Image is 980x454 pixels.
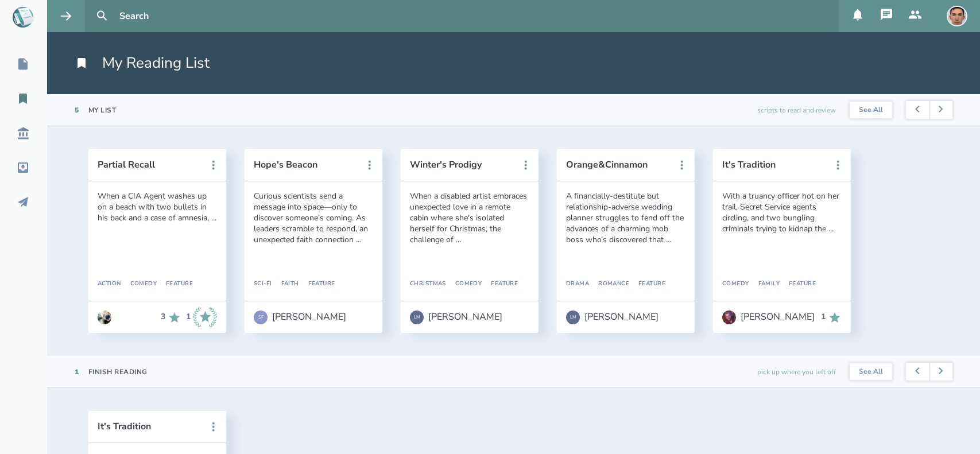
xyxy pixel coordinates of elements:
div: Romance [589,281,629,288]
div: Finish Reading [88,367,148,377]
div: [PERSON_NAME] [741,312,815,322]
button: See All [850,363,892,381]
button: See All [850,102,892,119]
a: LM[PERSON_NAME] [410,305,502,330]
div: Sci-Fi [254,281,272,288]
div: [PERSON_NAME] [272,312,346,322]
div: Action [98,281,121,288]
div: Family [749,281,780,288]
a: SF[PERSON_NAME] [254,305,346,330]
img: user_1718118867-crop.jpg [722,311,736,324]
div: 1 [186,312,191,321]
div: SF [254,311,268,324]
div: LM [566,311,580,324]
a: [PERSON_NAME] [722,305,815,330]
div: Feature [629,281,665,288]
div: My List [88,106,117,115]
div: Comedy [121,281,157,288]
div: 3 Recommends [161,307,181,328]
div: A financially-destitute but relationship-adverse wedding planner struggles to fend off the advanc... [566,191,685,245]
div: Drama [566,281,589,288]
button: Winter's Prodigy [410,160,513,170]
h1: My Reading List [75,53,210,73]
div: 1 [821,312,826,321]
div: 1 [75,367,79,377]
div: 3 [161,312,165,321]
div: Feature [299,281,335,288]
img: user_1673573717-crop.jpg [98,311,111,324]
button: It's Tradition [98,421,201,432]
button: It's Tradition [722,160,826,170]
a: Go to Anthony Miguel Cantu's profile [98,305,111,330]
div: When a CIA Agent washes up on a beach with two bullets in his back and a case of amnesia, ... [98,191,217,223]
div: 1 Recommends [821,311,842,324]
button: Orange&Cinnamon [566,160,669,170]
div: Curious scientists send a message into space—only to discover someone’s coming. As leaders scramb... [254,191,373,245]
button: Partial Recall [98,160,201,170]
div: Faith [272,281,299,288]
a: LM[PERSON_NAME] [566,305,659,330]
div: Feature [482,281,518,288]
div: Feature [157,281,193,288]
div: 1 Industry Recommends [186,307,217,328]
div: scripts to read and review [757,94,836,126]
div: Feature [780,281,816,288]
div: Comedy [446,281,482,288]
div: pick up where you left off [757,356,836,387]
div: With a truancy officer hot on her trail, Secret Service agents circling, and two bungling crimina... [722,191,842,234]
div: LM [410,311,424,324]
button: Hope's Beacon [254,160,357,170]
div: When a disabled artist embraces unexpected love in a remote cabin where she's isolated herself fo... [410,191,529,245]
div: Comedy [722,281,749,288]
div: Christmas [410,281,446,288]
div: 5 [75,106,79,115]
img: user_1756948650-crop.jpg [947,6,967,26]
div: [PERSON_NAME] [428,312,502,322]
div: [PERSON_NAME] [584,312,659,322]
